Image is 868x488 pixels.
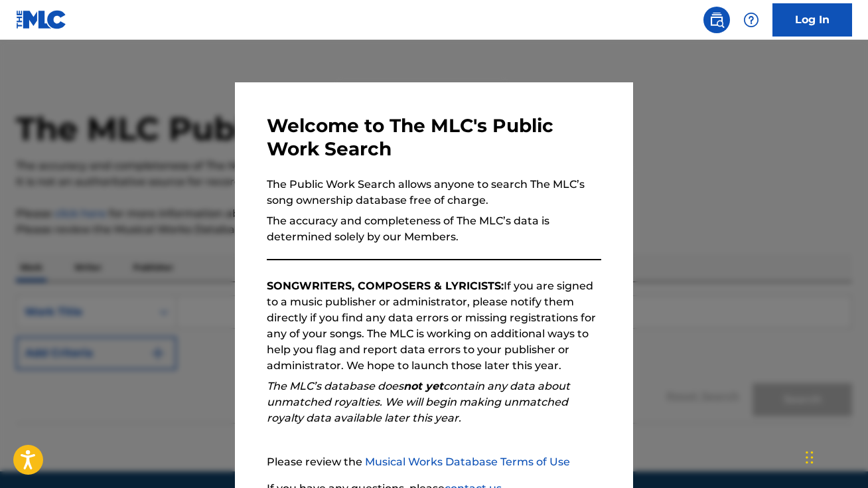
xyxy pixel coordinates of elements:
img: MLC Logo [16,10,67,29]
p: If you are signed to a music publisher or administrator, please notify them directly if you find ... [267,278,601,374]
a: Public Search [703,7,730,33]
em: The MLC’s database does contain any data about unmatched royalties. We will begin making unmatche... [267,380,570,424]
p: The accuracy and completeness of The MLC’s data is determined solely by our Members. [267,213,601,245]
iframe: Chat Widget [802,424,868,488]
img: help [743,12,759,28]
strong: SONGWRITERS, COMPOSERS & LYRICISTS: [267,280,504,292]
h3: Welcome to The MLC's Public Work Search [267,114,601,161]
img: search [709,12,725,28]
p: Please review the [267,454,601,470]
div: Drag [806,438,814,477]
div: Help [738,7,764,33]
strong: not yet [403,380,443,392]
p: The Public Work Search allows anyone to search The MLC’s song ownership database free of charge. [267,177,601,208]
a: Log In [772,3,852,37]
a: Musical Works Database Terms of Use [365,455,570,468]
